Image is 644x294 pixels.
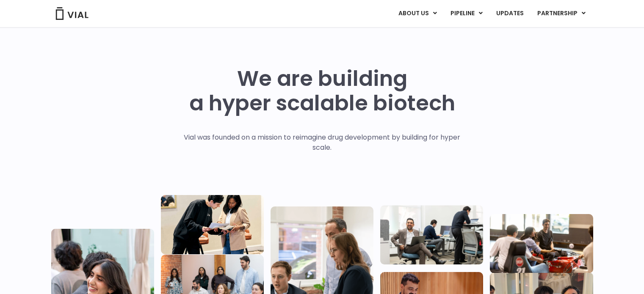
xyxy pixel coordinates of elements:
p: Vial was founded on a mission to reimagine drug development by building for hyper scale. [175,132,469,153]
img: Group of people playing whirlyball [490,214,593,273]
img: Two people looking at a paper talking. [161,195,264,254]
a: PIPELINEMenu Toggle [444,6,489,21]
a: UPDATES [489,6,530,21]
a: ABOUT USMenu Toggle [392,6,443,21]
img: Three people working in an office [380,205,483,264]
img: Vial Logo [55,7,89,20]
a: PARTNERSHIPMenu Toggle [531,6,592,21]
h1: We are building a hyper scalable biotech [189,66,455,115]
